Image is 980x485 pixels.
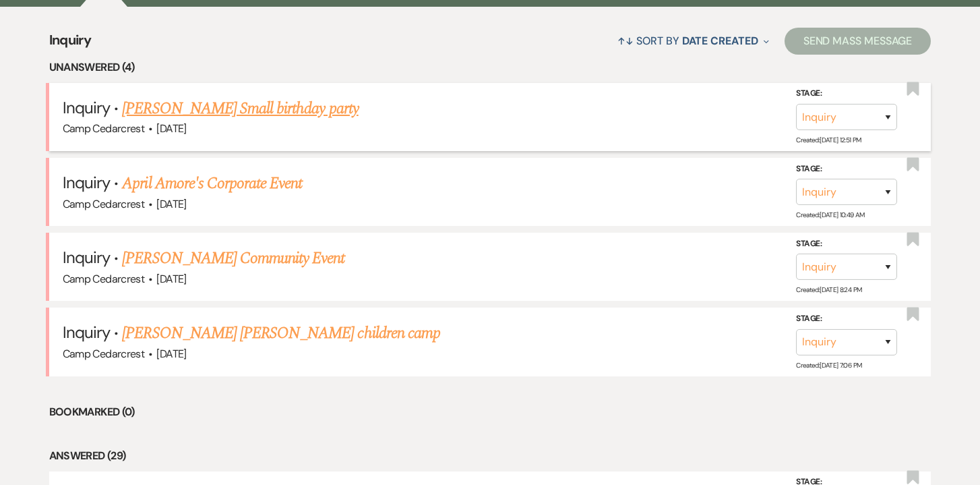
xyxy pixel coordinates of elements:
[612,23,774,59] button: Sort By Date Created
[63,247,110,268] span: Inquiry
[49,59,931,76] li: Unanswered (4)
[156,197,186,211] span: [DATE]
[63,197,144,211] span: Camp Cedarcrest
[796,312,897,326] label: Stage:
[796,162,897,177] label: Stage:
[122,96,358,121] a: [PERSON_NAME] Small birthday party
[796,361,861,370] span: Created: [DATE] 7:06 PM
[617,34,634,48] span: ↑↓
[122,246,344,270] a: [PERSON_NAME] Community Event
[785,28,931,55] button: Send Mass Message
[63,97,110,118] span: Inquiry
[49,30,92,59] span: Inquiry
[796,136,861,144] span: Created: [DATE] 12:51 PM
[796,86,897,101] label: Stage:
[122,321,440,345] a: [PERSON_NAME] [PERSON_NAME] children camp
[63,272,144,286] span: Camp Cedarcrest
[156,347,186,361] span: [DATE]
[122,171,302,196] a: April Amore's Corporate Event
[63,121,144,136] span: Camp Cedarcrest
[796,210,864,219] span: Created: [DATE] 10:49 AM
[796,237,897,252] label: Stage:
[156,272,186,286] span: [DATE]
[63,322,110,343] span: Inquiry
[63,347,144,361] span: Camp Cedarcrest
[49,403,931,421] li: Bookmarked (0)
[796,285,861,294] span: Created: [DATE] 8:24 PM
[49,447,931,465] li: Answered (29)
[156,121,186,136] span: [DATE]
[63,172,110,193] span: Inquiry
[682,34,758,48] span: Date Created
